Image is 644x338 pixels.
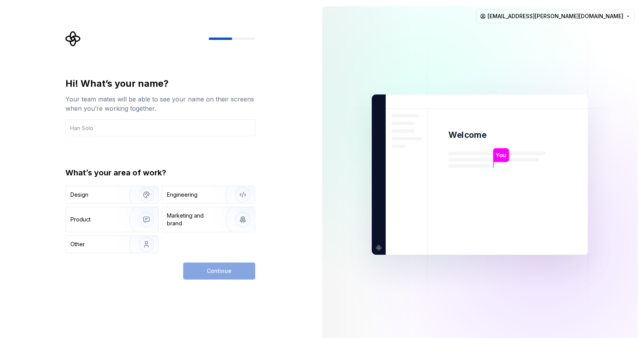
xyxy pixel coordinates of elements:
input: Han Solo [65,119,255,136]
div: What’s your area of work? [65,167,255,178]
div: Other [70,240,85,248]
svg: Supernova Logo [65,31,81,46]
div: Your team mates will be able to see your name on their screens when you’re working together. [65,94,255,113]
div: Design [70,191,88,199]
span: [EMAIL_ADDRESS][PERSON_NAME][DOMAIN_NAME] [488,12,623,20]
div: Engineering [167,191,197,199]
p: Welcome [448,129,486,141]
button: [EMAIL_ADDRESS][PERSON_NAME][DOMAIN_NAME] [476,9,635,23]
p: You [496,151,507,160]
div: Hi! What’s your name? [65,77,255,90]
div: Marketing and brand [167,212,219,227]
div: Product [70,216,91,223]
